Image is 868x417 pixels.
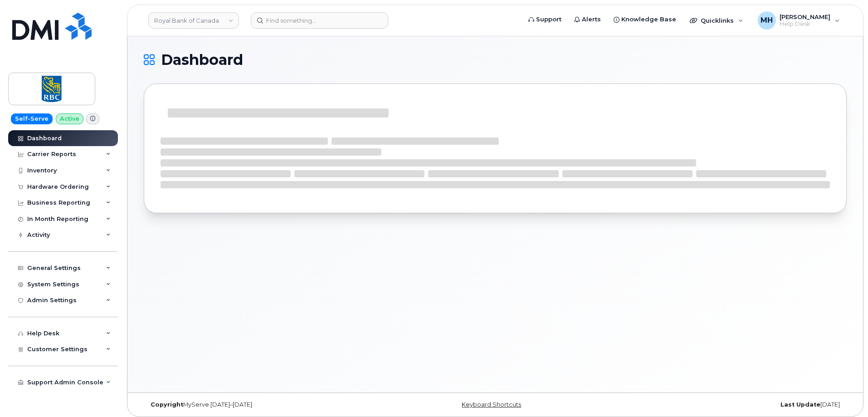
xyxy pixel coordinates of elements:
[144,401,378,408] div: MyServe [DATE]–[DATE]
[780,401,820,408] strong: Last Update
[161,53,243,67] span: Dashboard
[612,401,847,408] div: [DATE]
[151,401,183,408] strong: Copyright
[462,401,521,408] a: Keyboard Shortcuts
